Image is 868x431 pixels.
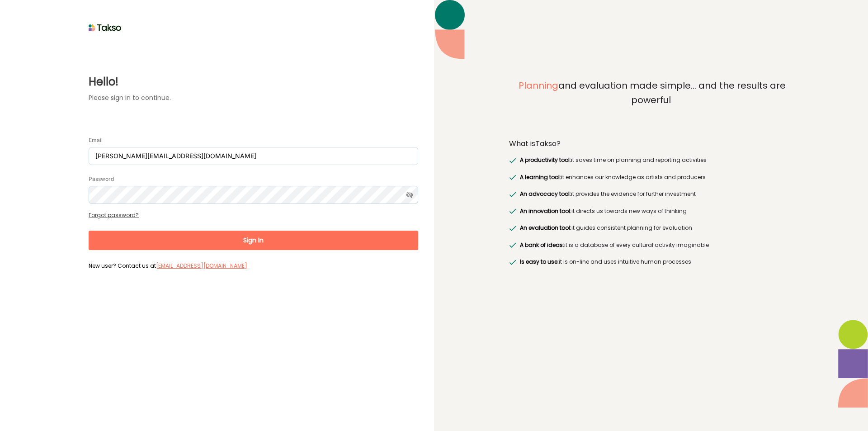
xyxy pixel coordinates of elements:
img: greenRight [509,208,516,214]
span: A bank of ideas: [520,241,564,249]
a: Forgot password? [89,211,139,219]
span: Takso? [535,138,561,149]
span: A productivity tool: [520,156,571,164]
label: New user? Contact us at [89,261,418,270]
img: greenRight [509,175,516,180]
label: it is on-line and uses intuitive human processes [518,257,691,266]
label: Please sign in to continue. [89,93,418,103]
img: greenRight [509,192,516,197]
label: [EMAIL_ADDRESS][DOMAIN_NAME] [156,261,247,270]
label: What is [509,139,561,148]
img: greenRight [509,242,516,248]
label: it provides the evidence for further investment [518,189,695,199]
img: greenRight [509,226,516,231]
span: Is easy to use: [520,258,559,265]
span: An innovation tool: [520,207,571,215]
img: greenRight [509,260,516,265]
span: An evaluation tool: [520,224,571,232]
label: and evaluation made simple... and the results are powerful [509,79,793,128]
input: Email [89,147,418,165]
span: An advocacy tool: [520,190,571,198]
img: taksoLoginLogo [89,21,122,34]
label: it is a database of every cultural activity imaginable [518,241,708,250]
label: it saves time on planning and reporting activities [518,156,706,165]
img: greenRight [509,158,516,163]
a: [EMAIL_ADDRESS][DOMAIN_NAME] [156,262,247,270]
span: A learning tool: [520,173,561,181]
label: it directs us towards new ways of thinking [518,207,686,216]
label: Password [89,175,114,183]
label: Hello! [89,74,418,90]
label: Email [89,137,103,144]
label: it enhances our knowledge as artists and producers [518,173,705,182]
label: it guides consistent planning for evaluation [518,223,692,232]
span: Planning [519,79,558,92]
button: Sign In [89,231,418,250]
